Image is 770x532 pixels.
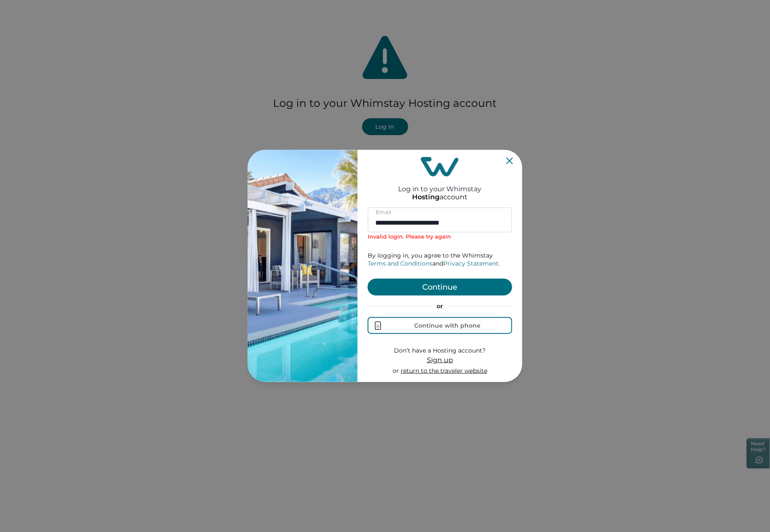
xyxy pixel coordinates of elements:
p: Hosting [412,193,440,201]
p: or [393,367,487,375]
img: login-logo [421,157,459,176]
div: Continue with phone [414,322,481,329]
img: auth-banner [248,150,358,382]
p: Don’t have a Hosting account? [393,347,487,355]
a: return to the traveler website [401,367,487,375]
h2: Log in to your Whimstay [399,176,482,193]
a: Privacy Statement. [443,260,500,267]
p: By logging in, you agree to the Whimstay and [368,252,512,268]
button: Continue [368,279,512,296]
button: Continue with phone [368,317,512,334]
p: or [368,302,512,311]
button: Close [506,157,513,164]
p: account [412,193,468,201]
span: Sign up [427,356,453,364]
a: Terms and Conditions [368,260,432,267]
p: Invalid login. Please try again [368,233,512,241]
